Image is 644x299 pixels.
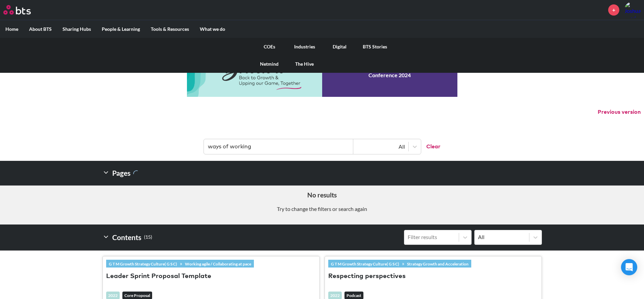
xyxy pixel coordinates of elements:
div: Filter results [408,233,455,241]
label: People & Learning [96,20,145,38]
input: Find contents, pages and demos... [204,139,353,154]
a: G T M Growth Strategy Culture( G S C) [106,260,180,268]
h5: No results [5,191,639,200]
label: Sharing Hubs [57,20,96,38]
button: Previous version [598,108,641,116]
img: BTS Logo [3,5,31,15]
label: What we do [194,20,231,38]
div: All [478,233,526,241]
label: About BTS [24,20,57,38]
small: ( 15 ) [144,233,152,242]
a: + [608,4,619,16]
label: Tools & Resources [145,20,194,38]
p: Try to change the filters or search again [5,205,639,213]
h2: Pages [102,166,140,180]
div: » [106,260,254,267]
div: » [328,260,471,267]
button: Leader Sprint Proposal Template [106,272,211,281]
a: Go home [3,5,43,15]
a: G T M Growth Strategy Culture( G S C) [328,260,402,268]
a: Profile [624,2,641,18]
button: Respecting perspectives [328,272,406,281]
a: Working agile / Collaborating at pace [182,260,254,268]
h2: Contents [102,230,152,245]
div: Open Intercom Messenger [621,259,637,275]
a: Strategy Growth and Acceleration [404,260,471,268]
img: Joshua Shadrick [624,2,641,18]
button: Clear [421,139,440,154]
div: All [357,143,405,150]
